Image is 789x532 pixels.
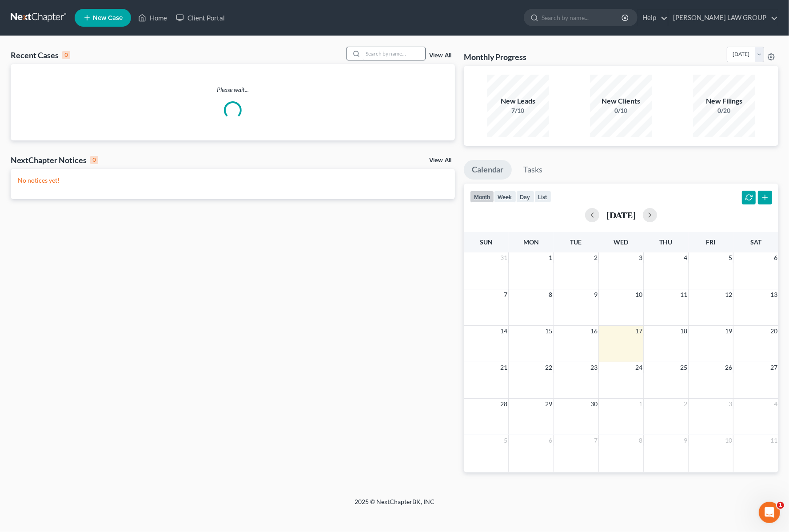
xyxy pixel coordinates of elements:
span: 13 [769,289,778,300]
span: Tue [570,238,582,246]
h2: [DATE] [606,210,636,220]
span: 8 [638,435,643,446]
span: 11 [769,435,778,446]
span: 17 [634,326,643,336]
span: 9 [683,435,688,446]
span: 7 [593,435,598,446]
a: Help [638,10,668,26]
button: list [534,191,551,203]
span: Mon [523,238,539,246]
a: View All [429,157,451,164]
h3: Monthly Progress [464,52,527,62]
button: day [516,191,534,203]
span: 18 [679,326,688,336]
div: 2025 © NextChapterBK, INC [141,497,648,513]
span: 20 [769,326,778,336]
a: Tasks [516,160,551,180]
span: 14 [499,326,508,336]
span: 28 [499,399,508,409]
span: 22 [545,362,554,373]
a: [PERSON_NAME] LAW GROUP [669,10,778,26]
span: 26 [724,362,733,373]
span: 3 [638,252,643,263]
span: 1 [777,502,784,509]
iframe: Intercom live chat [759,502,780,523]
button: week [494,191,516,203]
div: NextChapter Notices [11,155,98,165]
span: 10 [724,435,733,446]
p: No notices yet! [18,176,448,185]
div: New Filings [693,96,755,106]
span: 31 [499,252,508,263]
div: New Leads [487,96,549,106]
span: 2 [683,399,688,409]
span: 8 [548,289,554,300]
span: 5 [503,435,508,446]
span: Thu [660,238,673,246]
span: 24 [634,362,643,373]
span: 5 [728,252,733,263]
a: Calendar [464,160,512,180]
span: 7 [503,289,508,300]
span: 21 [499,362,508,373]
span: 29 [545,399,554,409]
span: Fri [706,238,716,246]
span: 6 [773,252,778,263]
span: Wed [614,238,628,246]
span: 1 [638,399,643,409]
span: 12 [724,289,733,300]
span: 1 [548,252,554,263]
input: Search by name... [542,9,623,26]
span: 19 [724,326,733,336]
a: Client Portal [171,10,229,26]
span: 10 [634,289,643,300]
span: 4 [683,252,688,263]
button: month [470,191,494,203]
div: Recent Cases [11,50,70,60]
span: 2 [593,252,598,263]
span: Sat [750,238,761,246]
p: Please wait... [11,85,455,94]
span: 6 [548,435,554,446]
div: New Clients [590,96,652,106]
span: Sun [480,238,493,246]
span: New Case [93,15,123,21]
span: 30 [590,399,598,409]
div: 0/10 [590,106,652,115]
span: 11 [679,289,688,300]
span: 15 [545,326,554,336]
div: 0 [62,51,70,59]
div: 0/20 [693,106,755,115]
span: 23 [590,362,598,373]
span: 27 [769,362,778,373]
span: 16 [590,326,598,336]
span: 4 [773,399,778,409]
span: 3 [728,399,733,409]
input: Search by name... [363,47,425,60]
div: 0 [90,156,98,164]
span: 25 [679,362,688,373]
a: Home [134,10,171,26]
span: 9 [593,289,598,300]
a: View All [429,52,451,59]
div: 7/10 [487,106,549,115]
